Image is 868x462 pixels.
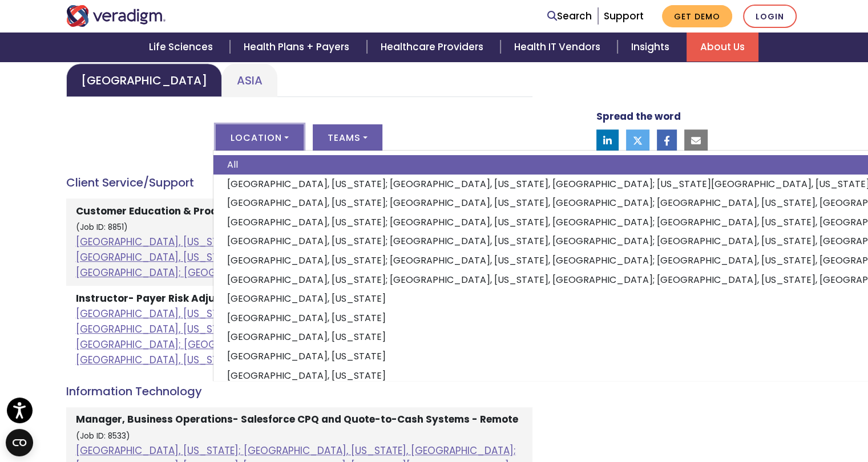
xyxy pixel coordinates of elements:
button: Location [216,124,304,151]
a: [GEOGRAPHIC_DATA] [66,63,222,97]
a: Search [547,9,592,24]
strong: Manager, Business Operations- Salesforce CPQ and Quote-to-Cash Systems - Remote [76,412,518,426]
a: Get Demo [662,5,732,27]
h4: Information Technology [66,384,532,398]
a: [GEOGRAPHIC_DATA], [US_STATE]; [GEOGRAPHIC_DATA], [US_STATE], [GEOGRAPHIC_DATA]; [GEOGRAPHIC_DATA... [76,235,516,279]
button: Teams [313,124,382,151]
strong: Instructor- Payer Risk Adjustment - Remote [76,291,300,305]
a: Support [604,9,644,23]
h4: Client Service/Support [66,176,532,189]
small: (Job ID: 8533) [76,431,130,441]
a: Insights [617,33,687,62]
a: Login [743,5,797,28]
a: Health IT Vendors [500,33,617,62]
a: Asia [222,63,277,97]
a: About Us [687,33,758,62]
a: Healthcare Providers [367,33,500,62]
a: Health Plans + Payers [230,33,366,62]
img: Veradigm logo [66,5,166,27]
a: Life Sciences [135,33,230,62]
strong: Spread the word [596,110,681,123]
small: (Job ID: 8851) [76,222,128,233]
button: Open CMP widget [6,429,33,456]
